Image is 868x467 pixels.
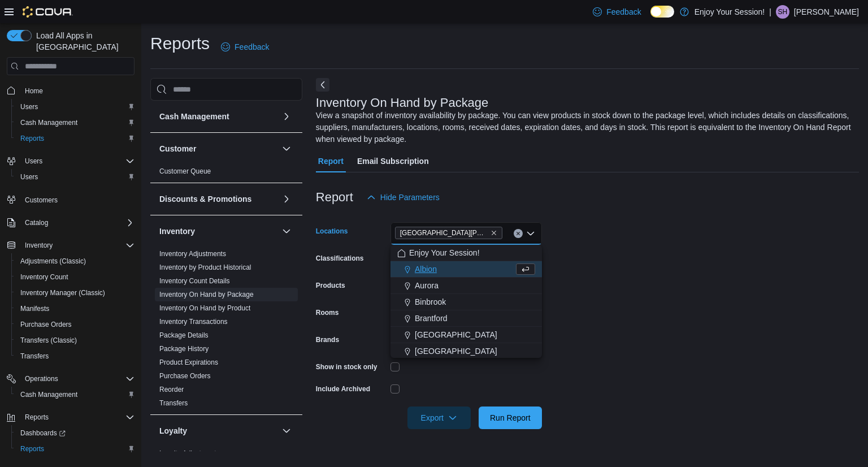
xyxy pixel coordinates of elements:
a: Inventory Transactions [159,318,228,326]
label: Include Archived [316,384,370,394]
button: Close list of options [526,229,535,238]
a: Reorder [159,386,184,394]
span: Hide Parameters [380,192,440,203]
span: Inventory Manager (Classic) [16,286,134,300]
button: Transfers (Classic) [11,332,139,348]
a: Users [16,100,42,114]
a: Users [16,170,42,184]
button: Users [11,99,139,115]
p: Enjoy Your Session! [695,5,765,19]
span: SH [778,5,788,19]
span: Transfers [16,349,134,363]
span: Inventory On Hand by Product [159,304,250,313]
span: Inventory [25,241,53,250]
input: Dark Mode [650,6,674,18]
span: Reports [25,413,49,422]
span: Package Details [159,331,209,340]
span: Users [20,172,38,181]
span: Inventory [20,239,134,252]
span: Dashboards [20,429,66,438]
span: Operations [25,374,58,383]
span: [GEOGRAPHIC_DATA] [415,329,497,340]
span: Customers [20,193,134,207]
a: Transfers [159,399,188,407]
button: Enjoy Your Session! [390,245,542,261]
span: Transfers [20,352,49,361]
button: Reports [20,410,53,424]
span: Manifests [20,304,49,313]
a: Package History [159,345,209,353]
button: Reports [2,409,139,425]
button: Cash Management [11,115,139,131]
span: Operations [20,372,134,386]
span: Users [25,157,42,166]
span: Manifests [16,302,134,315]
button: Cash Management [280,110,293,123]
a: Home [20,84,47,98]
span: Adjustments (Classic) [20,257,86,266]
button: [GEOGRAPHIC_DATA] [390,327,542,343]
button: Cash Management [11,387,139,403]
button: Users [11,169,139,185]
a: Inventory Count [16,270,73,284]
span: Purchase Orders [16,318,134,331]
button: [GEOGRAPHIC_DATA] [390,343,542,360]
button: Reports [11,131,139,146]
button: Discounts & Promotions [280,192,293,206]
span: Product Expirations [159,358,218,367]
a: Feedback [588,1,645,23]
h3: Loyalty [159,425,187,436]
span: Inventory Count Details [159,276,230,286]
a: Transfers [16,349,53,363]
span: Transfers (Classic) [16,334,134,347]
div: Customer [150,165,302,183]
span: Feedback [606,6,641,18]
a: Cash Management [16,388,82,401]
button: Clear input [514,229,523,238]
p: [PERSON_NAME] [794,5,859,19]
span: Catalog [25,218,48,227]
span: Inventory Transactions [159,317,228,326]
span: Reports [20,444,44,453]
span: Inventory Adjustments [159,249,226,258]
span: Export [414,407,464,429]
span: Cash Management [16,388,134,401]
label: Rooms [316,308,339,317]
button: Customers [2,192,139,208]
img: Cova [23,6,73,18]
span: Enjoy Your Session! [409,247,480,258]
span: Cash Management [20,118,77,127]
a: Inventory Manager (Classic) [16,286,110,300]
label: Show in stock only [316,362,377,371]
a: Inventory by Product Historical [159,263,251,271]
button: Home [2,82,139,98]
h3: Inventory [159,226,195,237]
button: Albion [390,261,542,278]
span: Sault Ste Marie - Hillside [395,227,502,239]
a: Dashboards [16,426,70,440]
h3: Discounts & Promotions [159,193,251,205]
span: [GEOGRAPHIC_DATA] [415,345,497,357]
span: Dashboards [16,426,134,440]
button: Users [2,153,139,169]
span: Load All Apps in [GEOGRAPHIC_DATA] [32,30,134,53]
button: Brantford [390,310,542,327]
a: Inventory On Hand by Product [159,304,250,312]
span: Home [20,83,134,97]
span: Purchase Orders [20,320,72,329]
button: Operations [20,372,63,386]
button: Catalog [20,216,53,230]
h3: Inventory On Hand by Package [316,96,489,110]
a: Inventory Adjustments [159,250,226,258]
span: Package History [159,344,209,353]
button: Adjustments (Classic) [11,253,139,269]
button: Inventory Count [11,269,139,285]
span: Reports [16,132,134,145]
a: Product Expirations [159,358,218,366]
button: Hide Parameters [362,186,444,209]
span: Cash Management [20,390,77,399]
button: Customer [280,142,293,155]
a: Inventory Count Details [159,277,230,285]
span: Home [25,87,43,96]
h3: Cash Management [159,111,229,122]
